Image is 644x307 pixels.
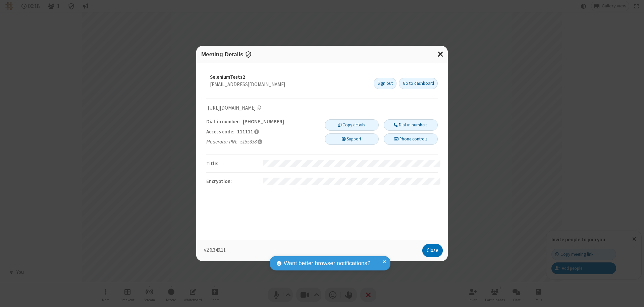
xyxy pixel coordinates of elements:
[254,129,259,134] span: Participants should use this access code to connect to the meeting.
[258,139,262,144] span: As the meeting organizer, entering this PIN gives you access to moderator and other administrativ...
[204,160,263,168] div: Title :
[206,138,237,146] span: Moderator PIN:
[374,78,396,89] button: Sign out
[206,128,234,136] span: Access code:
[208,104,261,112] span: Copy meeting link
[210,81,369,88] div: [EMAIL_ADDRESS][DOMAIN_NAME]
[399,78,438,89] a: Go to dashboard
[384,119,438,131] button: Dial-in numbers
[210,73,369,81] div: SeleniumTests2
[284,259,370,268] span: Want better browser notifications?
[434,46,448,62] button: Close modal
[325,119,379,131] button: Copy details
[201,51,244,58] span: Meeting Details
[237,128,253,135] span: 111111
[243,118,284,125] span: [PHONE_NUMBER]
[245,51,252,58] span: Encryption enabled
[204,178,263,185] div: Encryption :
[204,246,420,257] p: v2.6.349.11
[384,133,438,145] button: Phone controls
[206,118,240,126] span: Dial-in number:
[325,133,379,145] button: Support
[240,138,257,145] span: 5155338
[422,244,443,257] button: Close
